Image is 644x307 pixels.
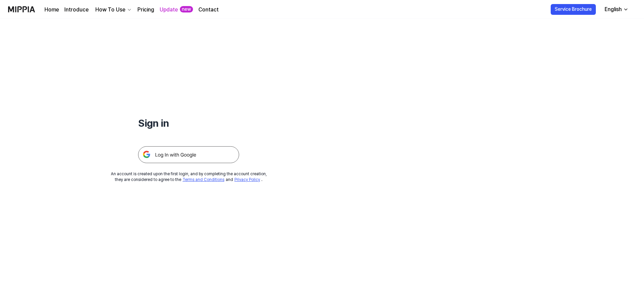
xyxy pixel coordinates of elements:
a: Terms and Conditions [183,177,224,182]
a: Privacy Policy [234,177,260,182]
a: Home [44,6,59,14]
img: 구글 로그인 버튼 [138,146,239,163]
a: Contact [198,6,219,14]
a: Pricing [137,6,154,14]
div: How To Use [94,6,127,14]
a: Introduce [64,6,89,14]
div: English [603,5,623,13]
a: Update [160,6,178,14]
div: new [180,6,193,13]
div: An account is created upon the first login, and by completing the account creation, they are cons... [111,171,267,183]
button: English [599,3,633,16]
h1: Sign in [138,116,239,130]
button: How To Use [94,6,132,14]
button: Service Brochure [551,4,596,15]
